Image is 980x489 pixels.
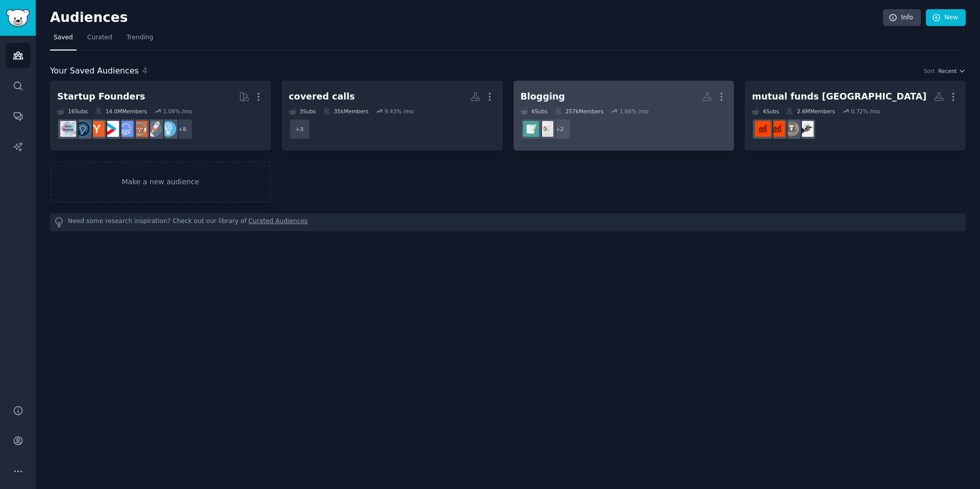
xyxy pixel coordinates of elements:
div: Need some research inspiration? Check out our library of [50,213,966,231]
span: 4 [142,66,148,76]
a: Make a new audience [50,161,271,203]
img: Entrepreneur [160,121,176,137]
img: googleads [537,121,553,137]
span: Your Saved Audiences [50,65,139,78]
a: covered calls3Subs35kMembers9.43% /mo+3 [282,81,503,151]
h2: Audiences [50,10,883,26]
div: Startup Founders [57,90,145,103]
div: 3 Sub s [289,108,316,115]
img: IndianStockMarket [755,121,771,137]
div: 1.06 % /mo [163,108,192,115]
a: Curated Audiences [249,217,308,228]
div: + 3 [289,118,310,140]
div: 9.43 % /mo [385,108,414,115]
div: 14.0M Members [95,108,147,115]
img: ETFs [798,121,814,137]
img: Entrepreneurship [75,121,90,137]
img: startups [146,121,162,137]
span: Saved [54,33,73,42]
div: mutual funds [GEOGRAPHIC_DATA] [752,90,926,103]
span: Trending [127,33,153,42]
span: Recent [938,67,957,75]
div: 4 Sub s [521,108,548,115]
div: covered calls [289,90,355,103]
div: Sort [924,67,935,75]
img: SaaS [117,121,133,137]
div: 2.6M Members [786,108,835,115]
span: Curated [87,33,112,42]
a: New [926,9,966,27]
a: mutual funds [GEOGRAPHIC_DATA]4Subs2.6MMembers0.72% /moETFsIndiaInvestmentsMutualfundsIndiaIndian... [745,81,966,151]
div: 4 Sub s [752,108,779,115]
img: ycombinator [89,121,105,137]
img: indiehackers [60,121,76,137]
a: Curated [84,30,116,51]
img: GummySearch logo [6,9,30,27]
a: Blogging4Subs257kMembers1.66% /mo+2googleadsBloggingBusiness [513,81,734,151]
div: + 2 [549,118,571,140]
a: Startup Founders16Subs14.0MMembers1.06% /mo+8EntrepreneurstartupsEntrepreneurRideAlongSaaSstartup... [50,81,271,151]
div: Blogging [521,90,565,103]
div: 35k Members [323,108,369,115]
img: startup [103,121,119,137]
img: EntrepreneurRideAlong [132,121,148,137]
a: Trending [123,30,157,51]
div: 0.72 % /mo [851,108,880,115]
img: MutualfundsIndia [769,121,785,137]
a: Saved [50,30,77,51]
div: 257k Members [555,108,604,115]
img: BloggingBusiness [523,121,539,137]
a: Info [883,9,921,27]
img: IndiaInvestments [783,121,799,137]
button: Recent [938,67,966,75]
div: 16 Sub s [57,108,88,115]
div: + 8 [171,118,193,140]
div: 1.66 % /mo [620,108,649,115]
